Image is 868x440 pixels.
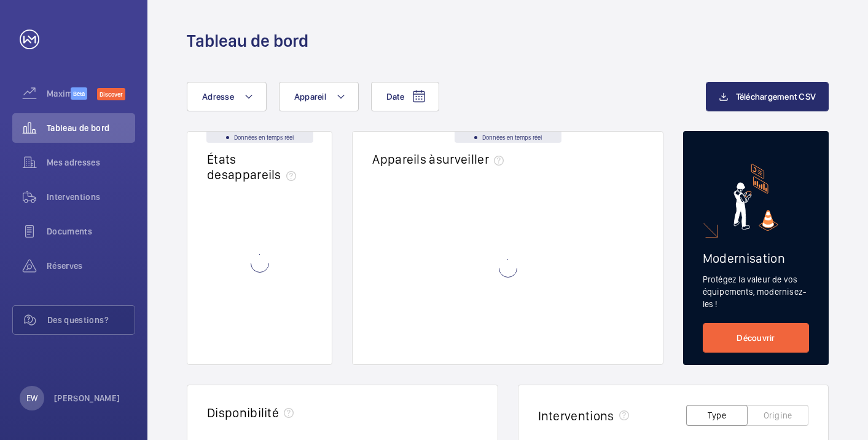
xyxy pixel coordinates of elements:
[47,260,135,272] span: Réserves
[47,191,135,203] span: Interventions
[207,151,301,182] h2: États des
[47,87,71,100] span: Maximize
[706,82,829,111] button: Téléchargement CSV
[187,82,267,111] button: Adresse
[202,92,234,102] span: Adresse
[703,273,809,310] p: Protégez la valeur de vos équipements, modernisez-les !
[47,122,135,134] span: Tableau de bord
[47,225,135,238] span: Documents
[455,132,561,143] div: Données en temps réel
[736,92,816,102] span: Téléchargement CSV
[47,156,135,169] span: Mes adresses
[207,405,279,420] h2: Disponibilité
[686,405,748,426] button: Type
[386,92,404,102] span: Date
[294,92,326,102] span: Appareil
[733,164,778,231] img: marketing-card.svg
[228,167,301,182] span: appareils
[54,392,120,404] p: [PERSON_NAME]
[187,30,308,52] h1: Tableau de bord
[279,82,359,111] button: Appareil
[747,405,808,426] button: Origine
[372,151,509,167] h2: Appareils à
[206,132,313,143] div: Données en temps réel
[703,250,809,266] h2: Modernisation
[436,151,509,167] span: surveiller
[538,408,614,423] h2: Interventions
[71,87,87,100] span: Beta
[371,82,439,111] button: Date
[47,314,135,326] span: Des questions?
[703,323,809,353] a: Découvrir
[97,88,125,100] span: Discover
[26,392,37,404] p: EW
